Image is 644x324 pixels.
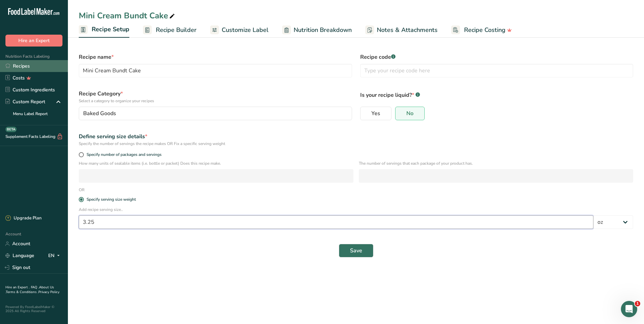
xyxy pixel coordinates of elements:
[371,110,380,117] span: Yes
[5,305,62,313] div: Powered By FoodLabelMaker © 2025 All Rights Reserved
[210,22,269,38] a: Customize Label
[79,141,633,147] div: Specify the number of servings the recipe makes OR Fix a specific serving weight
[75,187,89,193] div: OR
[79,160,353,166] p: How many units of sealable items (i.e. bottle or packet) Does this recipe make.
[31,285,39,290] a: FAQ .
[621,301,637,317] iframe: Intercom live chat
[83,109,116,118] span: Baked Goods
[451,22,512,38] a: Recipe Costing
[377,25,438,35] span: Notes & Attachments
[79,10,176,22] div: Mini Cream Bundt Cake
[92,25,129,34] span: Recipe Setup
[143,22,197,38] a: Recipe Builder
[406,110,413,117] span: No
[5,127,17,132] div: BETA
[5,98,45,105] div: Custom Report
[6,290,38,294] a: Terms & Conditions .
[38,290,59,294] a: Privacy Policy
[5,285,30,290] a: Hire an Expert .
[360,64,633,77] input: Type your recipe code here
[79,53,352,61] label: Recipe name
[350,247,362,255] span: Save
[5,215,41,222] div: Upgrade Plan
[79,22,129,38] a: Recipe Setup
[359,160,633,166] p: The number of servings that each package of your product has.
[48,252,62,260] div: EN
[79,90,352,104] label: Recipe Category
[79,206,633,213] p: Add recipe serving size..
[84,152,162,157] span: Specify number of packages and servings
[156,25,197,35] span: Recipe Builder
[79,132,633,141] div: Define serving size details
[87,197,136,202] div: Specify serving size weight
[282,22,352,38] a: Nutrition Breakdown
[5,35,62,47] button: Hire an Expert
[79,64,352,77] input: Type your recipe name here
[339,244,373,257] button: Save
[294,25,352,35] span: Nutrition Breakdown
[222,25,269,35] span: Customize Label
[79,98,352,104] p: Select a category to organize your recipes
[360,53,633,61] label: Recipe code
[360,90,633,99] p: Is your recipe liquid?
[79,215,593,229] input: Type your serving size here
[79,107,352,120] button: Baked Goods
[464,25,505,35] span: Recipe Costing
[365,22,438,38] a: Notes & Attachments
[5,285,54,294] a: About Us .
[5,250,34,262] a: Language
[635,301,640,306] span: 1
